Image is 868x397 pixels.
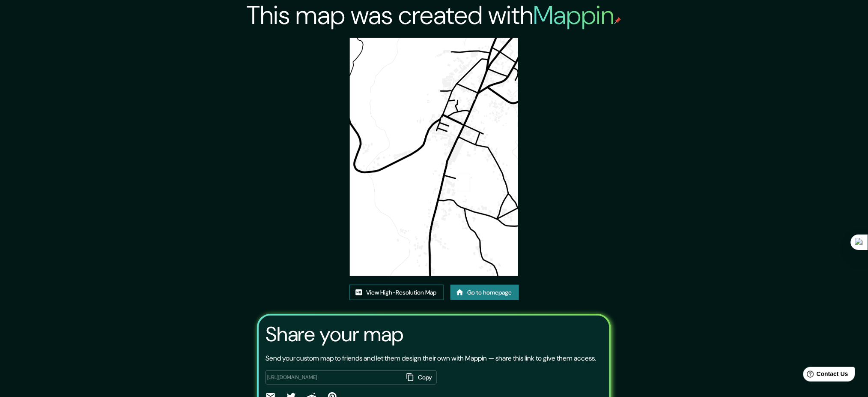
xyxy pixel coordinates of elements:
[265,353,597,364] p: Send your custom map to friends and let them design their own with Mappin — share this link to gi...
[450,285,519,301] a: Go to homepage
[403,370,437,385] button: Copy
[350,38,518,276] img: created-map
[265,322,404,346] h3: Share your map
[792,364,859,388] iframe: Help widget launcher
[349,285,444,301] a: View High-Resolution Map
[614,17,621,24] img: mappin-pin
